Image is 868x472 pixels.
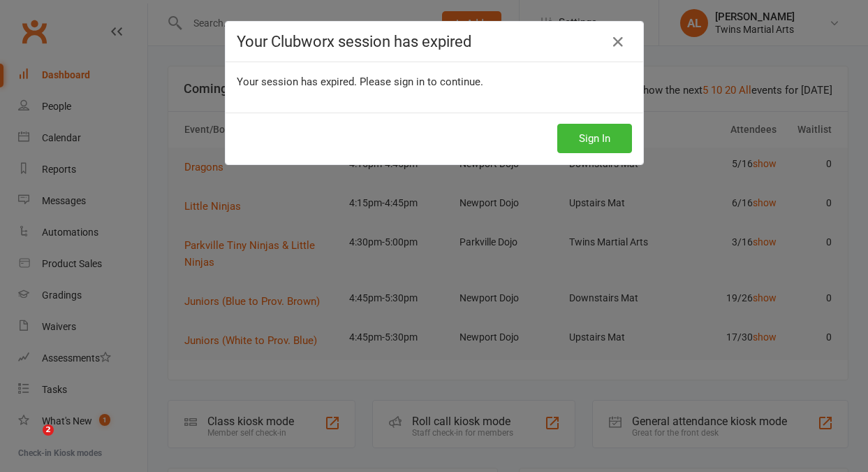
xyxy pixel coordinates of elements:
h4: Your Clubworx session has expired [237,33,632,50]
a: Close [607,31,629,53]
iframe: Intercom live chat [14,424,47,458]
span: 2 [43,424,54,436]
button: Sign In [557,124,632,153]
span: Your session has expired. Please sign in to continue. [237,76,483,88]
